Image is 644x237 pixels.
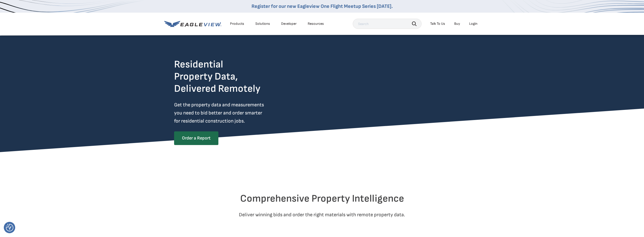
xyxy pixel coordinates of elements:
[308,21,324,26] div: Resources
[174,101,285,125] p: Get the property data and measurements you need to bid better and order smarter for residential c...
[174,58,260,95] h2: Residential Property Data, Delivered Remotely
[174,131,218,145] a: Order a Report
[454,21,460,26] a: Buy
[174,193,470,205] h2: Comprehensive Property Intelligence
[281,21,297,26] a: Developer
[230,21,244,26] div: Products
[469,21,477,26] div: Login
[174,211,470,219] p: Deliver winning bids and order the right materials with remote property data.
[430,21,445,26] div: Talk To Us
[6,224,13,231] button: Consent Preferences
[252,3,393,9] a: Register for our new Eagleview One Flight Meetup Series [DATE].
[353,19,422,29] input: Search
[6,224,13,231] img: Revisit consent button
[255,21,270,26] div: Solutions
